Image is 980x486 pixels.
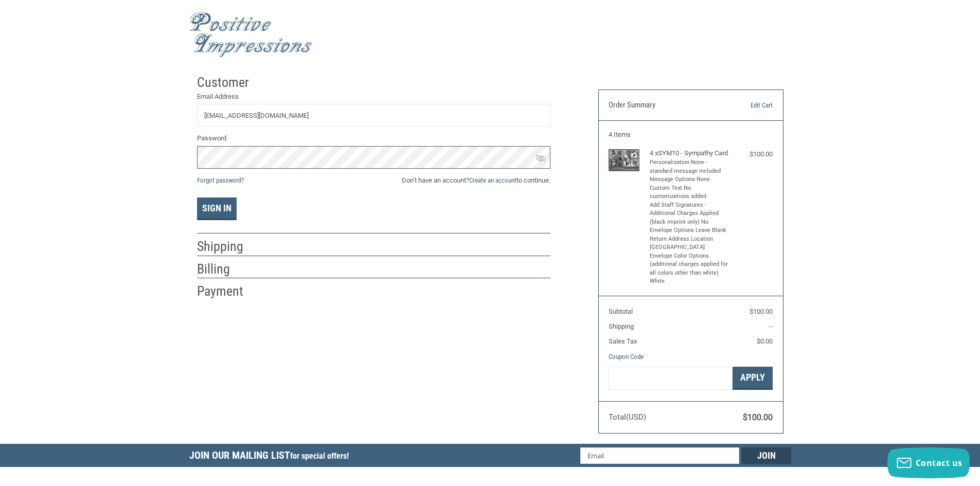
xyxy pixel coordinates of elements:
li: Message Options None [650,175,729,184]
label: Email Address [197,92,550,102]
h2: Customer [197,74,257,91]
a: Edit Cart [720,100,773,111]
span: $100.00 [750,308,773,315]
li: Envelope Color Options (additional charges applied for all colors other than white) White [650,252,729,286]
span: for special offers! [290,451,349,461]
h2: Payment [197,283,257,300]
button: Contact us [887,447,970,478]
a: Coupon Code [609,353,644,361]
input: Join [742,447,791,464]
span: Contact us [916,457,963,469]
h3: 4 Items [609,131,773,139]
button: Sign In [197,197,237,220]
span: Subtotal [609,308,633,315]
span: Total (USD) [609,412,646,422]
li: Custom Text No customizations added [650,184,729,201]
span: -- [769,322,773,330]
h3: Order Summary [609,100,720,111]
li: Personalization None - standard message included [650,158,729,175]
div: $100.00 [732,149,773,159]
span: $100.00 [743,412,773,422]
input: Email [580,447,739,464]
h2: Shipping [197,238,257,255]
a: Forgot password? [197,176,244,184]
h2: Billing [197,261,257,278]
li: Add Staff Signatures - Additional Charges Applied (black imprint only) No [650,201,729,227]
input: Gift Certificate or Coupon Code [609,367,733,390]
h5: Join Our Mailing List [189,444,354,470]
span: $0.00 [757,337,773,345]
button: Apply [733,367,773,390]
li: Return Address Location [GEOGRAPHIC_DATA] [650,235,729,252]
img: Positive Impressions [189,12,313,58]
span: Shipping [609,322,634,330]
span: Sales Tax [609,337,637,345]
a: Create an account [469,176,516,184]
label: Password [197,133,550,143]
h4: 4 x SYM10 - Sympathy Card [650,149,729,157]
span: Don’t have an account? to continue. [402,175,550,186]
li: Envelope Options Leave Blank [650,226,729,235]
